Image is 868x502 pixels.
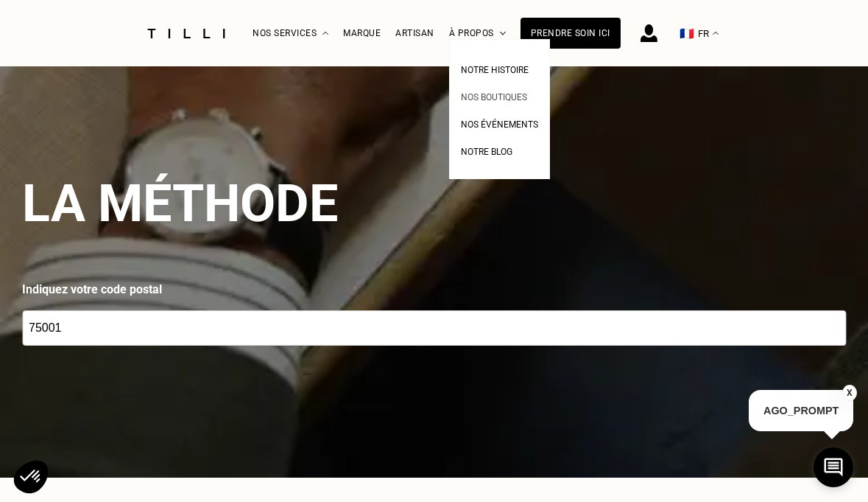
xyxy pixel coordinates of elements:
h2: La méthode [22,173,338,234]
img: Menu déroulant [322,32,328,35]
span: Nos événements [461,119,538,130]
label: Indiquez votre code postal [22,281,399,299]
span: Notre blog [461,147,512,157]
a: Artisan [395,28,434,38]
img: Logo du service de couturière Tilli [142,29,230,38]
a: Marque [343,28,381,38]
span: Notre histoire [461,65,529,75]
input: 75001 or 69008 [22,310,846,346]
div: Nos services [253,1,328,66]
a: Notre blog [461,142,512,158]
a: Notre histoire [461,60,529,76]
img: Menu déroulant à propos [500,32,506,35]
img: icône connexion [641,24,657,42]
span: Nos boutiques [461,92,527,102]
div: À propos [449,1,506,66]
span: 🇫🇷 [680,27,694,41]
button: 🇫🇷 FR [672,1,726,66]
button: X [842,385,857,401]
a: Nos boutiques [461,88,527,103]
a: Prendre soin ici [521,18,621,49]
img: menu déroulant [713,32,719,35]
a: Nos événements [461,115,538,130]
p: AGO_PROMPT [749,390,853,431]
